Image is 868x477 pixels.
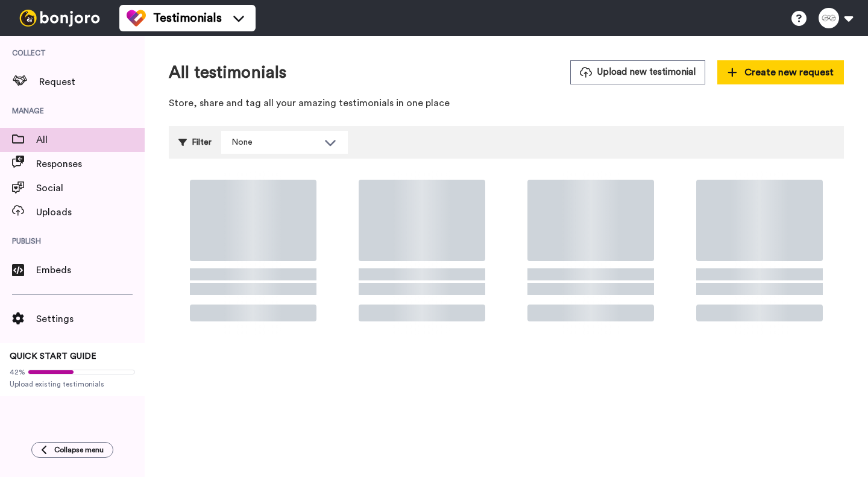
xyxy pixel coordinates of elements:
span: Embeds [36,263,145,277]
span: QUICK START GUIDE [10,352,96,361]
img: tm-color.svg [127,8,146,28]
p: Store, share and tag all your amazing testimonials in one place [169,96,844,110]
span: Settings [36,312,145,326]
span: Uploads [36,205,145,220]
button: Upload new testimonial [570,60,705,84]
span: Testimonials [153,10,222,27]
span: 42% [10,367,25,377]
span: Create new request [728,65,834,80]
button: Create new request [717,60,844,84]
h1: All testimonials [169,63,286,82]
div: Filter [178,131,212,154]
span: All [36,133,145,147]
div: None [231,136,318,148]
span: Upload existing testimonials [10,379,135,389]
span: Collapse menu [54,445,104,455]
button: Collapse menu [31,442,113,458]
span: Social [36,181,145,195]
span: Responses [36,157,145,171]
img: bj-logo-header-white.svg [14,10,105,27]
span: Request [39,75,145,89]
